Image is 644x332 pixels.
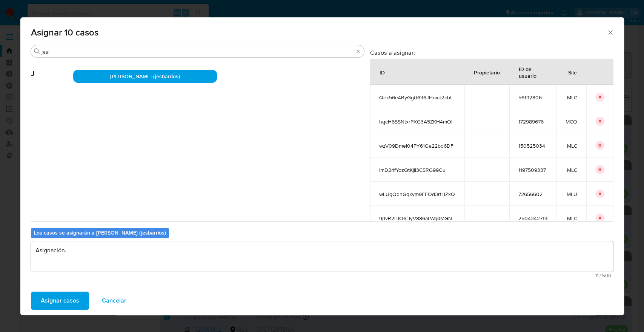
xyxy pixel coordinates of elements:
[510,60,556,85] div: ID de usuario
[34,48,40,54] button: Buscar
[41,48,354,55] input: Buscar analista
[595,141,604,150] button: icon-button
[559,63,586,81] div: Site
[566,94,577,101] span: MLC
[31,241,613,272] textarea: Asignación.
[102,292,126,309] span: Cancelar
[595,93,604,102] button: icon-button
[465,63,509,81] div: Propietario
[518,118,547,125] span: 172989676
[33,273,611,278] span: Máximo 500 caracteres
[41,292,79,309] span: Asignar casos
[518,94,547,101] span: 56192806
[518,191,547,198] span: 72656602
[566,142,577,149] span: MLC
[518,215,547,222] span: 2504342719
[31,58,73,78] span: J
[379,191,455,198] span: wLUgQqnGqKym9FFOd3rfHZxQ
[379,118,455,125] span: hqcH6SSNtxrPXG3A5ZKH4mOl
[355,48,361,54] button: Borrar
[595,165,604,174] button: icon-button
[110,73,180,80] span: [PERSON_NAME] (jesbarrios)
[566,191,577,198] span: MLU
[566,118,577,125] span: MCO
[518,142,547,149] span: 150525034
[566,167,577,173] span: MLC
[73,70,217,83] div: [PERSON_NAME] (jesbarrios)
[31,28,607,37] span: Asignar 10 casos
[370,49,613,56] h3: Casos a asignar:
[370,63,394,81] div: ID
[518,167,547,173] span: 1197509337
[379,167,455,173] span: ImD24fYozQtKjll3CSRG99Gu
[566,215,577,222] span: MLC
[595,213,604,222] button: icon-button
[34,229,166,236] b: Los casos se asignarán a [PERSON_NAME] (jesbarrios)
[31,292,89,310] button: Asignar casos
[379,94,455,101] span: Qek56e4RyGg0636JHoxd2cbt
[595,117,604,126] button: icon-button
[379,142,455,149] span: wzV09DmeI04PY61Ge22bd6DF
[607,29,613,36] button: Cerrar ventana
[379,215,455,222] span: 9j1vR2lHO6HyV886aLWqdMGN
[595,189,604,198] button: icon-button
[92,292,136,310] button: Cancelar
[20,17,624,315] div: assign-modal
